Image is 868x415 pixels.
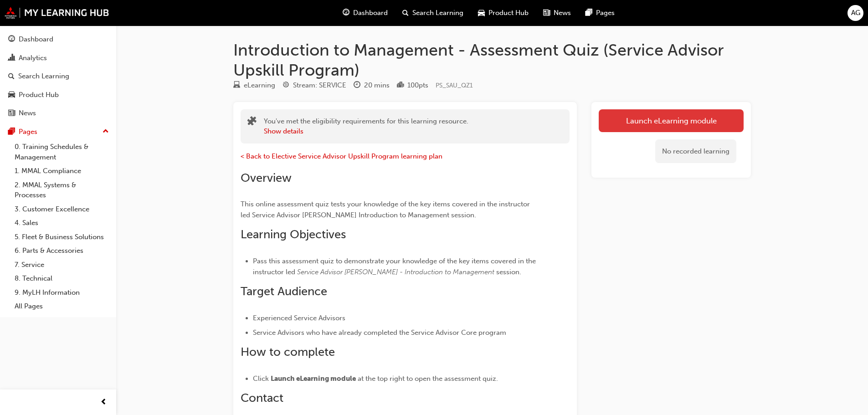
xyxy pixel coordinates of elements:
img: mmal [5,7,109,19]
span: guage-icon [8,36,15,44]
button: DashboardAnalyticsSearch LearningProduct HubNews [4,29,113,123]
span: How to complete [241,345,335,359]
a: guage-iconDashboard [335,4,395,22]
a: Launch eLearning module [599,109,744,132]
a: 9. MyLH Information [11,286,113,300]
span: Experienced Service Advisors [253,314,345,322]
div: Points [397,80,428,91]
span: search-icon [8,72,15,81]
span: AG [851,8,860,18]
span: Service Advisor [PERSON_NAME] - Introduction to Management [297,268,494,276]
div: Product Hub [19,90,59,100]
span: chart-icon [8,54,15,62]
a: All Pages [11,299,113,313]
span: session. [496,268,521,276]
a: 0. Training Schedules & Management [11,140,113,164]
span: Target Audience [241,284,327,298]
a: < Back to Elective Service Advisor Upskill Program learning plan [241,152,442,160]
span: Overview [241,171,292,185]
div: Duration [354,80,390,91]
a: Product Hub [4,87,113,103]
div: No recorded learning [655,139,736,164]
span: Product Hub [488,8,529,18]
a: 2. MMAL Systems & Processes [11,178,113,202]
span: search-icon [402,7,409,19]
div: Search Learning [18,71,69,82]
button: AG [847,5,863,21]
div: Dashboard [19,34,53,45]
a: 5. Fleet & Business Solutions [11,230,113,244]
a: Dashboard [4,31,113,48]
span: Search Learning [412,8,463,18]
a: 8. Technical [11,272,113,286]
span: car-icon [478,7,485,19]
span: pages-icon [8,128,15,136]
span: at the top right to open the assessment quiz. [358,374,498,383]
a: News [4,105,113,122]
a: 3. Customer Excellence [11,202,113,216]
span: target-icon [282,82,289,90]
div: Stream [282,80,346,91]
div: News [19,108,36,118]
div: Analytics [19,53,47,63]
a: 4. Sales [11,216,113,230]
span: car-icon [8,91,15,99]
a: 7. Service [11,258,113,272]
span: Learning Objectives [241,227,346,241]
div: eLearning [244,80,275,91]
a: Search Learning [4,68,113,85]
div: Pages [19,127,37,137]
div: You've met the eligibility requirements for this learning resource. [264,116,468,137]
a: news-iconNews [536,4,578,22]
a: 1. MMAL Compliance [11,164,113,178]
span: Contact [241,391,283,405]
span: Pass this assessment quiz to demonstrate your knowledge of the key items covered in the instructo... [253,257,538,276]
span: clock-icon [354,82,360,90]
span: guage-icon [343,7,349,19]
span: News [554,8,571,18]
span: This online assessment quiz tests your knowledge of the key items covered in the instructor led S... [241,200,532,219]
span: puzzle-icon [247,117,257,128]
span: podium-icon [397,82,404,90]
div: 20 mins [364,80,390,91]
div: Stream: SERVICE [293,80,346,91]
span: learningResourceType_ELEARNING-icon [233,82,240,90]
div: 100 pts [407,80,428,91]
span: pages-icon [586,7,592,19]
span: Launch eLearning module [271,374,356,383]
span: Pages [596,8,615,18]
span: prev-icon [100,397,107,408]
span: Dashboard [353,8,388,18]
a: search-iconSearch Learning [395,4,471,22]
span: Click [253,374,269,383]
button: Pages [4,123,113,140]
div: Type [233,80,275,91]
a: 6. Parts & Accessories [11,244,113,258]
a: pages-iconPages [578,4,622,22]
span: news-icon [543,7,550,19]
h1: Introduction to Management - Assessment Quiz (Service Advisor Upskill Program) [233,40,751,80]
span: up-icon [103,126,109,138]
span: news-icon [8,109,15,118]
span: Service Advisors who have already completed the Service Advisor Core program [253,328,506,337]
button: Show details [264,126,303,137]
a: car-iconProduct Hub [471,4,536,22]
a: Analytics [4,50,113,67]
span: Learning resource code [436,82,473,89]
